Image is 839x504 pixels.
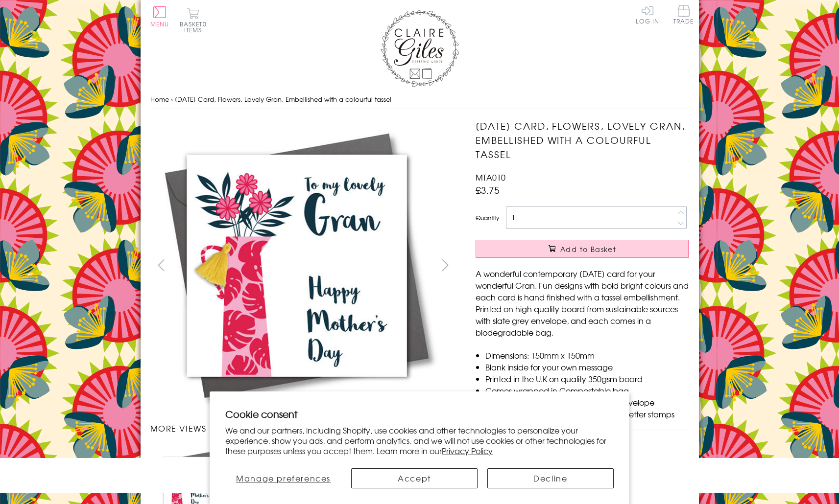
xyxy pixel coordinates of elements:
[442,445,493,457] a: Privacy Policy
[476,119,689,161] h1: [DATE] Card, Flowers, Lovely Gran, Embellished with a colourful tassel
[673,5,694,26] a: Trade
[171,94,173,104] span: ›
[485,361,689,373] li: Blank inside for your own message
[225,407,614,421] h2: Cookie consent
[225,425,614,456] p: We and our partners, including Shopify, use cookies and other technologies to personalize your ex...
[225,468,341,488] button: Manage preferences
[476,213,499,222] label: Quantity
[150,254,172,276] button: prev
[381,10,459,87] img: Claire Giles Greetings Cards
[175,94,391,104] span: [DATE] Card, Flowers, Lovely Gran, Embellished with a colourful tassel
[150,94,169,104] a: Home
[485,385,689,396] li: Comes wrapped in Compostable bag
[150,119,444,412] img: Mother's Day Card, Flowers, Lovely Gran, Embellished with a colourful tassel
[476,183,500,197] span: £3.75
[434,254,456,276] button: next
[150,90,689,110] nav: breadcrumbs
[673,5,694,24] span: Trade
[636,5,659,24] a: Log In
[456,119,750,412] img: Mother's Day Card, Flowers, Lovely Gran, Embellished with a colourful tassel
[476,171,505,183] span: MTA010
[485,373,689,385] li: Printed in the U.K on quality 350gsm board
[476,240,689,258] button: Add to Basket
[150,20,169,28] span: Menu
[150,6,169,27] button: Menu
[180,8,207,33] button: Basket0 items
[184,20,207,34] span: 0 items
[351,468,478,488] button: Accept
[487,468,614,488] button: Decline
[236,472,331,484] span: Manage preferences
[560,244,616,254] span: Add to Basket
[485,349,689,361] li: Dimensions: 150mm x 150mm
[476,268,689,338] p: A wonderful contemporary [DATE] card for your wonderful Gran. Fun designs with bold bright colour...
[150,422,456,434] h3: More views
